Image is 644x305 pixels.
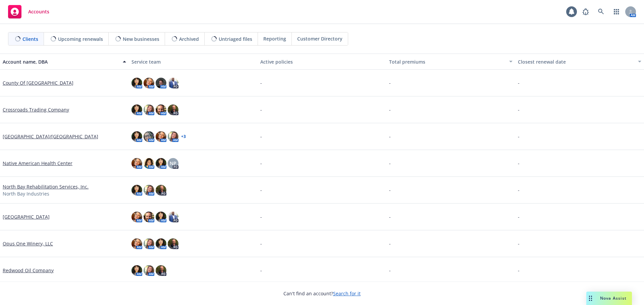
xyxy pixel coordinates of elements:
button: Nova Assist [586,292,632,305]
img: photo [156,238,166,249]
img: photo [156,212,166,222]
div: Drag to move [586,292,595,305]
a: Switch app [610,5,623,18]
a: [GEOGRAPHIC_DATA] [3,213,50,220]
img: photo [156,78,166,88]
span: - [260,160,262,167]
span: - [518,186,520,194]
a: Search [594,5,608,18]
span: - [518,267,520,274]
span: - [389,186,391,194]
img: photo [144,158,154,169]
span: Upcoming renewals [58,35,103,43]
a: Report a Bug [579,5,592,18]
a: Opus One Winery, LLC [3,240,53,247]
img: photo [144,238,154,249]
span: - [389,133,391,140]
a: Accounts [5,2,52,21]
div: Closest renewal date [518,58,634,65]
img: photo [168,238,178,249]
img: photo [131,212,142,222]
span: Customer Directory [297,35,342,42]
span: - [389,213,391,220]
span: Reporting [263,35,286,42]
span: - [260,213,262,220]
span: - [518,213,520,220]
span: - [389,267,391,274]
a: + 3 [181,135,186,139]
span: - [260,106,262,113]
img: photo [156,185,166,196]
a: Redwood Oil Company [3,267,54,274]
a: [GEOGRAPHIC_DATA]/[GEOGRAPHIC_DATA] [3,133,98,140]
span: - [389,79,391,86]
span: Nova Assist [600,295,627,301]
span: - [518,160,520,167]
span: - [260,240,262,247]
a: North Bay Rehabilitation Services, Inc. [3,183,89,190]
span: NP [170,160,176,167]
a: Crossroads Trading Company [3,106,69,113]
img: photo [168,78,178,88]
img: photo [168,131,178,142]
span: Clients [22,35,38,43]
div: Service team [131,58,255,65]
img: photo [144,185,154,196]
span: North Bay Industries [3,190,49,197]
img: photo [131,158,142,169]
button: Service team [129,54,258,70]
img: photo [144,131,154,142]
a: Native American Health Center [3,160,72,167]
span: - [260,133,262,140]
span: - [389,106,391,113]
button: Active policies [258,54,386,70]
img: photo [168,212,178,222]
div: Active policies [260,58,384,65]
a: Search for it [333,290,361,297]
span: - [260,79,262,86]
button: Closest renewal date [515,54,644,70]
span: - [260,267,262,274]
img: photo [144,78,154,88]
span: Can't find an account? [283,290,361,297]
img: photo [131,104,142,115]
img: photo [144,212,154,222]
span: - [518,240,520,247]
div: Total premiums [389,58,505,65]
span: Accounts [28,9,49,14]
img: photo [156,131,166,142]
img: photo [131,131,142,142]
span: New businesses [123,35,159,43]
span: - [518,106,520,113]
img: photo [156,265,166,276]
span: - [518,133,520,140]
span: - [389,240,391,247]
img: photo [131,78,142,88]
img: photo [144,265,154,276]
img: photo [131,265,142,276]
img: photo [156,158,166,169]
img: photo [168,104,178,115]
img: photo [131,185,142,196]
img: photo [156,104,166,115]
span: Archived [179,35,199,43]
span: - [389,160,391,167]
img: photo [131,238,142,249]
span: Untriaged files [219,35,252,43]
span: - [260,186,262,194]
span: - [518,79,520,86]
img: photo [144,104,154,115]
button: Total premiums [386,54,515,70]
a: County Of [GEOGRAPHIC_DATA] [3,79,73,86]
div: Account name, DBA [3,58,119,65]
